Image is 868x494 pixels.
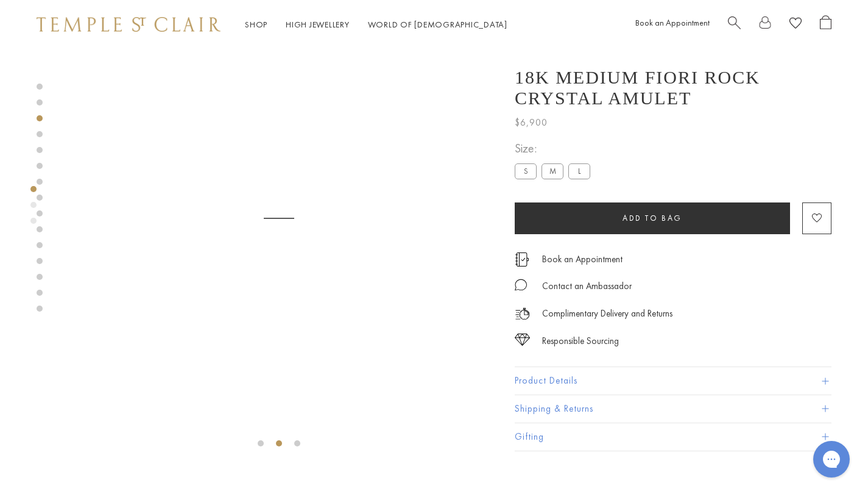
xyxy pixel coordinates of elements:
a: Book an Appointment [635,17,710,28]
img: Temple St. Clair [37,17,221,32]
button: Add to bag [515,202,790,234]
a: Book an Appointment [542,252,623,266]
a: World of [DEMOGRAPHIC_DATA]World of [DEMOGRAPHIC_DATA] [368,19,507,30]
label: L [568,164,590,179]
p: Complimentary Delivery and Returns [542,306,672,321]
a: ShopShop [245,19,267,30]
div: Contact an Ambassador [542,279,632,294]
button: Shipping & Returns [515,395,831,423]
a: View Wishlist [789,15,802,34]
nav: Main navigation [245,17,507,32]
h1: 18K Medium Fiori Rock Crystal Amulet [515,67,831,109]
a: Open Shopping Bag [820,15,831,34]
label: M [542,164,563,179]
label: S [515,164,537,179]
iframe: Gorgias live chat messenger [807,437,856,482]
div: Responsible Sourcing [542,334,619,349]
button: Gifting [515,423,831,451]
span: Size: [515,139,595,159]
img: MessageIcon-01_2.svg [515,279,527,291]
a: Search [728,15,741,34]
img: icon_delivery.svg [515,306,530,321]
span: Add to bag [623,213,682,223]
a: High JewelleryHigh Jewellery [286,19,350,30]
span: $6,900 [515,115,548,131]
img: icon_appointment.svg [515,252,529,267]
img: icon_sourcing.svg [515,334,530,346]
div: Product gallery navigation [30,183,37,234]
button: Product Details [515,368,831,395]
